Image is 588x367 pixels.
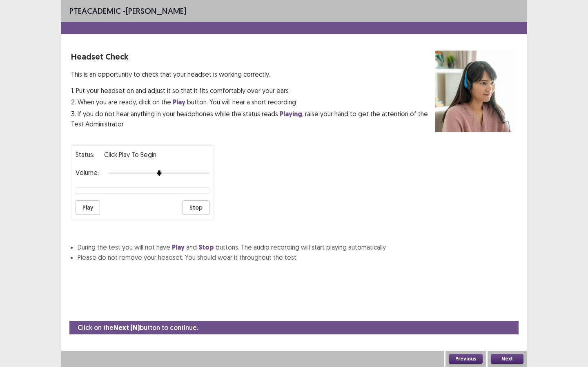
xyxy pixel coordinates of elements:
li: Please do not remove your headset. You should wear it throughout the test [78,252,517,262]
p: Click on the button to continue. [78,323,198,333]
strong: Play [173,98,185,106]
p: Volume: [76,168,99,177]
button: Stop [183,200,209,215]
img: headset test [435,51,517,132]
button: Play [76,200,100,215]
p: 2. When you are ready, click on the button. You will hear a short recording [71,97,435,107]
strong: Next (N) [114,323,140,332]
p: 1. Put your headset on and adjust it so that it fits comfortably over your ears [71,86,435,95]
p: This is an opportunity to check that your headset is working correctly. [71,69,435,79]
p: - [PERSON_NAME] [69,5,186,17]
p: 3. If you do not hear anything in your headphones while the status reads , raise your hand to get... [71,109,435,129]
strong: Playing [280,110,302,118]
p: Headset Check [71,51,435,63]
button: Previous [449,354,483,364]
p: Status: [76,150,94,159]
li: During the test you will not have and buttons. The audio recording will start playing automatically [78,242,517,252]
p: Click Play to Begin [104,150,156,159]
img: arrow-thumb [156,170,162,176]
strong: Stop [198,243,214,252]
button: Next [491,354,523,364]
strong: Play [172,243,185,252]
span: PTE academic [69,6,121,16]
